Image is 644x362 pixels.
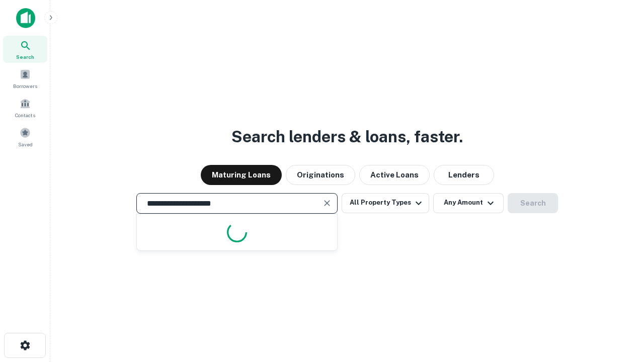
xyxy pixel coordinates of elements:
[359,165,430,185] button: Active Loans
[433,193,504,213] button: Any Amount
[18,140,33,148] span: Saved
[594,282,644,330] iframe: Chat Widget
[320,196,334,210] button: Clear
[231,125,463,149] h3: Search lenders & loans, faster.
[16,8,35,28] img: capitalize-icon.png
[201,165,282,185] button: Maturing Loans
[434,165,494,185] button: Lenders
[286,165,355,185] button: Originations
[3,36,47,63] a: Search
[15,111,35,119] span: Contacts
[3,123,47,150] a: Saved
[13,82,37,90] span: Borrowers
[3,94,47,121] a: Contacts
[3,65,47,92] a: Borrowers
[16,53,34,61] span: Search
[342,193,429,213] button: All Property Types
